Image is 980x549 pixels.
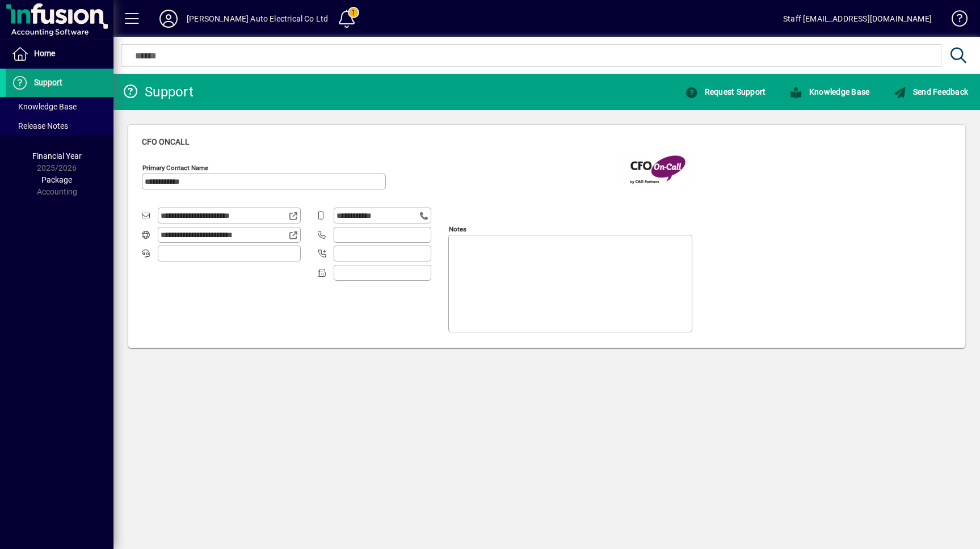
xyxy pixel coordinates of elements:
span: Release Notes [11,121,68,130]
a: Knowledge Base [6,97,113,116]
span: Support [34,78,62,87]
a: Home [6,40,113,68]
button: Send Feedback [890,82,971,102]
div: [PERSON_NAME] Auto Electrical Co Ltd [187,10,328,28]
span: Knowledge Base [789,87,869,96]
span: Request Support [685,87,766,96]
span: Home [34,49,55,58]
mat-label: Notes [449,225,466,233]
button: Profile [150,9,187,29]
button: Request Support [682,82,768,102]
div: Support [122,83,194,101]
span: Send Feedback [893,87,968,96]
span: CFO Oncall [142,137,190,146]
a: Knowledge Base [777,82,881,102]
span: Package [41,175,72,184]
mat-label: Primary Contact Name [142,164,208,172]
span: Knowledge Base [11,102,77,111]
a: Knowledge Base [943,2,966,39]
div: Staff [EMAIL_ADDRESS][DOMAIN_NAME] [783,10,932,28]
button: Knowledge Base [786,82,872,102]
span: Financial Year [32,151,82,161]
a: Release Notes [6,116,113,136]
